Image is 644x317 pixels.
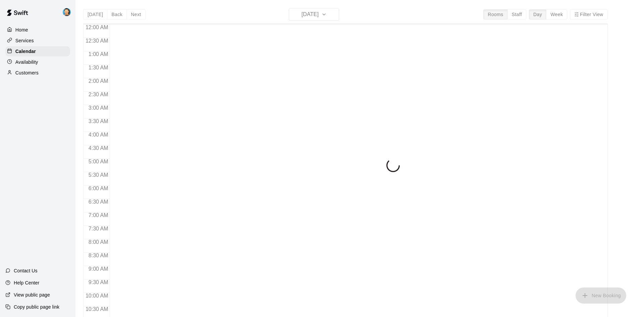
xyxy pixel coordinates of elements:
[61,5,75,19] div: Gonzo Gonzalez
[15,59,38,65] p: Availability
[87,118,110,124] span: 3:30 AM
[84,306,110,312] span: 10:30 AM
[87,253,110,258] span: 8:30 AM
[87,159,110,164] span: 5:00 AM
[87,199,110,205] span: 6:30 AM
[14,279,39,286] p: Help Center
[84,293,110,299] span: 10:00 AM
[15,27,28,33] p: Home
[87,212,110,218] span: 7:00 AM
[63,8,71,16] img: Gonzo Gonzalez
[5,46,70,56] a: Calendar
[87,92,110,97] span: 2:30 AM
[5,36,70,46] a: Services
[15,48,36,55] p: Calendar
[15,37,34,44] p: Services
[87,186,110,191] span: 6:00 AM
[87,51,110,57] span: 1:00 AM
[87,239,110,245] span: 8:00 AM
[5,68,70,78] a: Customers
[14,292,50,298] p: View public page
[87,266,110,272] span: 9:00 AM
[87,78,110,84] span: 2:00 AM
[87,172,110,178] span: 5:30 AM
[84,38,110,44] span: 12:30 AM
[84,24,110,30] span: 12:00 AM
[87,145,110,151] span: 4:30 AM
[5,25,70,35] a: Home
[576,292,626,298] span: You don't have the permission to add bookings
[5,57,70,67] a: Availability
[87,226,110,231] span: 7:30 AM
[87,65,110,70] span: 1:30 AM
[87,132,110,138] span: 4:00 AM
[14,304,59,310] p: Copy public page link
[87,105,110,111] span: 3:00 AM
[14,267,38,274] p: Contact Us
[15,69,39,76] p: Customers
[87,279,110,285] span: 9:30 AM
